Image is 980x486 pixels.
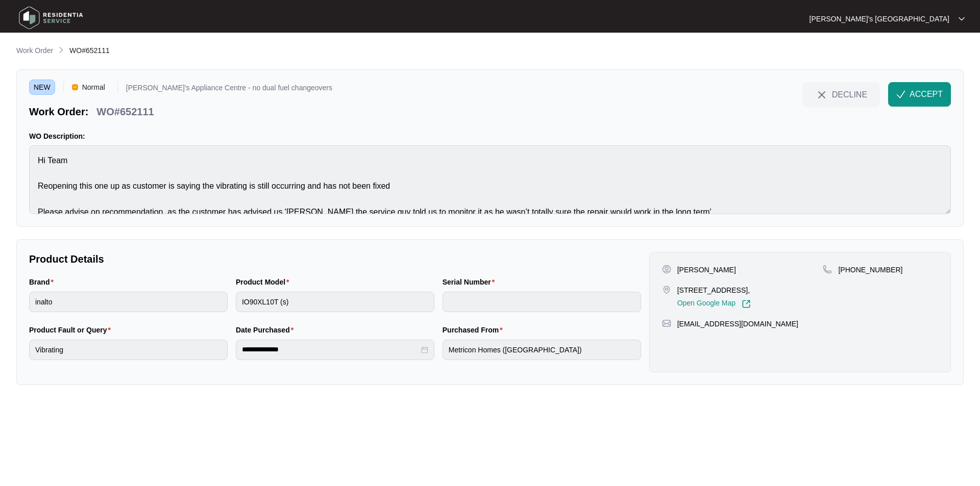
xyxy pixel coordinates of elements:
label: Product Model [236,277,293,287]
img: map-pin [662,285,671,294]
p: Product Details [29,252,641,266]
input: Purchased From [443,340,641,360]
input: Brand [29,292,228,312]
label: Purchased From [443,325,507,335]
img: close-Icon [816,89,828,101]
p: WO Description: [29,131,951,141]
img: residentia service logo [15,3,87,33]
img: map-pin [662,319,671,328]
img: user-pin [662,265,671,274]
p: Work Order [16,45,53,56]
img: Vercel Logo [72,84,78,90]
a: Work Order [14,45,55,57]
span: Normal [78,80,109,95]
input: Date Purchased [242,344,419,355]
img: dropdown arrow [959,16,965,21]
img: check-Icon [896,90,905,99]
button: close-IconDECLINE [803,82,880,107]
input: Product Fault or Query [29,340,228,360]
button: check-IconACCEPT [888,82,951,107]
p: [EMAIL_ADDRESS][DOMAIN_NAME] [677,319,798,329]
img: Link-External [742,299,751,309]
input: Serial Number [443,292,641,312]
span: WO#652111 [69,46,110,55]
p: [PHONE_NUMBER] [838,265,902,275]
input: Product Model [236,292,434,312]
p: WO#652111 [96,105,154,119]
label: Product Fault or Query [29,325,115,335]
textarea: Hi Team Reopening this one up as customer is saying the vibrating is still occurring and has not ... [29,145,951,214]
img: map-pin [823,265,832,274]
p: [PERSON_NAME]'s [GEOGRAPHIC_DATA] [810,14,949,24]
span: NEW [29,80,55,95]
p: [STREET_ADDRESS], [677,285,751,295]
img: chevron-right [57,46,65,54]
label: Brand [29,277,58,287]
span: DECLINE [832,89,867,100]
label: Serial Number [443,277,499,287]
p: [PERSON_NAME]'s Appliance Centre - no dual fuel changeovers [126,84,332,95]
span: ACCEPT [910,88,943,100]
p: [PERSON_NAME] [677,265,736,275]
a: Open Google Map [677,299,751,309]
label: Date Purchased [236,325,298,335]
p: Work Order: [29,105,88,119]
